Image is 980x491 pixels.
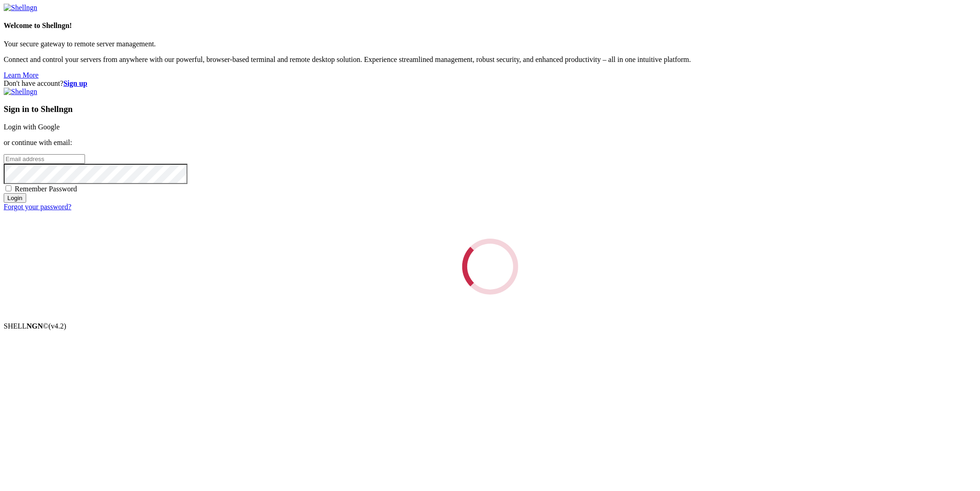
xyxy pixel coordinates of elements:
a: Forgot your password? [4,203,71,211]
input: Login [4,193,26,203]
a: Login with Google [4,123,60,131]
input: Remember Password [6,185,11,191]
span: Remember Password [15,185,77,193]
span: SHELL © [4,322,66,330]
img: Shellngn [4,88,37,96]
div: Loading... [459,236,521,297]
img: Shellngn [4,4,37,12]
div: Don't have account? [4,79,976,88]
a: Sign up [63,79,87,87]
b: NGN [27,322,43,330]
a: Learn More [4,71,39,79]
h3: Sign in to Shellngn [4,104,976,114]
input: Email address [4,154,85,164]
span: 4.2.0 [49,322,67,330]
p: Your secure gateway to remote server management. [4,40,976,48]
p: or continue with email: [4,139,976,147]
h4: Welcome to Shellngn! [4,22,976,30]
p: Connect and control your servers from anywhere with our powerful, browser-based terminal and remo... [4,56,976,64]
